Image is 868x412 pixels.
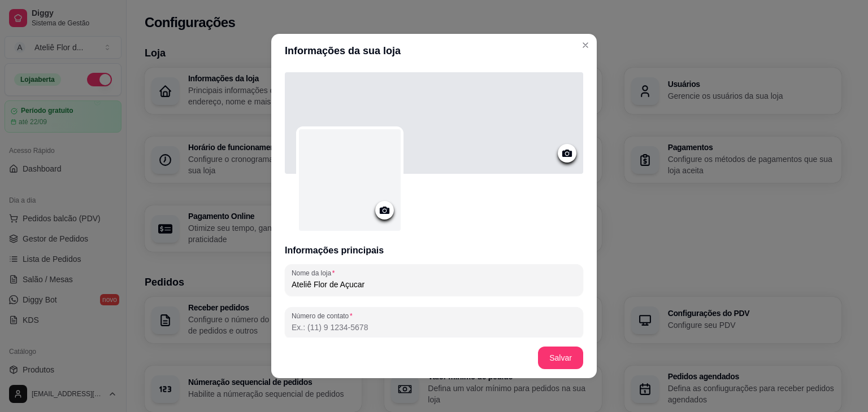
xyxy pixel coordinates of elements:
button: Close [576,36,594,54]
input: Nome da loja [292,279,576,290]
button: Salvar [538,347,583,369]
input: Número de contato [292,322,576,333]
label: Nome da loja [292,268,338,278]
h3: Informações principais [285,244,583,257]
header: Informações da sua loja [271,34,597,68]
label: Número de contato [292,311,356,321]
